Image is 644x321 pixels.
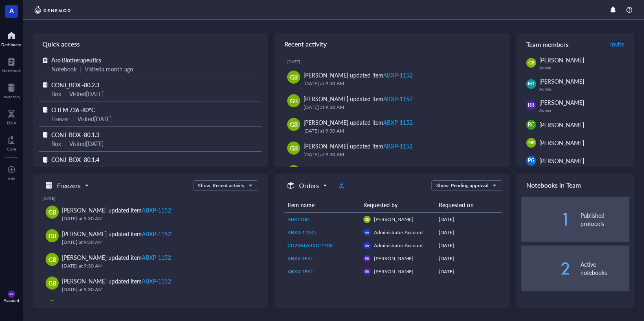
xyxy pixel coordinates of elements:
[48,208,56,217] span: GB
[383,142,413,150] div: ABXP-1152
[51,131,99,139] span: CONJ_BOX -80.1.3
[9,5,14,15] span: A
[521,262,571,275] div: 2
[2,68,21,73] div: Notebook
[290,144,298,153] span: GB
[539,139,584,147] span: [PERSON_NAME]
[528,139,534,146] span: MR
[528,102,534,109] span: RR
[51,56,101,64] span: Aro Biotherapeutics
[8,176,15,181] div: Add
[288,229,317,236] span: ABXX-12345
[517,33,634,55] div: Team members
[299,181,319,190] h5: Orders
[77,114,112,123] div: Visited [DATE]
[284,197,360,213] th: Item name
[69,139,103,148] div: Visited [DATE]
[539,98,584,106] span: [PERSON_NAME]
[288,268,357,275] a: ABXX-TEST
[365,257,369,260] span: RR
[436,182,488,189] div: Show: Pending approval
[439,229,499,236] div: [DATE]
[281,91,503,115] a: GB[PERSON_NAME] updated itemABXP-1152[DATE] at 9:30 AM
[198,182,244,189] div: Show: Recent activity
[303,71,413,80] div: [PERSON_NAME] updated item
[580,211,630,228] div: Published protocols
[51,89,61,98] div: Box
[383,95,413,103] div: ABXP-1152
[281,67,503,91] a: GB[PERSON_NAME] updated itemABXP-1152[DATE] at 9:30 AM
[142,277,171,285] div: ABXP-1152
[288,255,313,262] span: ABXX-TEST
[2,81,20,99] a: Inventory
[365,244,369,247] span: AA
[288,242,357,249] a: CD206+ABXO-1103
[33,5,73,15] img: genemod-logo
[439,216,499,223] div: [DATE]
[85,64,133,73] div: Visited a month ago
[7,120,16,125] div: DNA
[275,33,510,55] div: Recent activity
[7,146,16,151] div: Core
[374,255,413,262] span: [PERSON_NAME]
[383,118,413,126] div: ABXP-1152
[62,238,252,246] div: [DATE] at 9:30 AM
[1,29,22,47] a: Dashboard
[290,96,298,105] span: GB
[288,216,357,223] a: ABX1100
[64,89,66,98] div: |
[7,107,16,125] a: DNA
[51,155,99,164] span: CONJ_BOX -80.1.4
[303,103,497,111] div: [DATE] at 9:30 AM
[42,250,258,273] a: GB[PERSON_NAME] updated itemABXP-1152[DATE] at 9:30 AM
[303,151,497,159] div: [DATE] at 9:30 AM
[48,255,56,264] span: GB
[1,42,22,47] div: Dashboard
[281,115,503,138] a: GB[PERSON_NAME] updated itemABXP-1152[DATE] at 9:30 AM
[610,38,624,51] a: Invite
[33,33,268,55] div: Quick access
[374,268,413,275] span: [PERSON_NAME]
[64,164,66,173] div: |
[439,242,499,249] div: [DATE]
[2,94,20,99] div: Inventory
[62,286,252,294] div: [DATE] at 9:30 AM
[303,118,413,127] div: [PERSON_NAME] updated item
[9,292,13,296] span: RR
[439,268,499,275] div: [DATE]
[290,120,298,129] span: GB
[528,157,534,164] span: PG
[7,133,16,151] a: Core
[288,242,333,249] span: CD206+ABXO-1103
[521,213,571,226] div: 1
[57,181,81,190] h5: Freezers
[288,216,309,223] span: ABX1100
[288,229,357,236] a: ABXX-12345
[62,206,171,215] div: [PERSON_NAME] updated item
[69,89,103,98] div: Visited [DATE]
[610,40,624,48] span: Invite
[48,279,56,288] span: GB
[51,164,61,173] div: Box
[42,196,258,201] div: [DATE]
[290,73,298,82] span: GB
[303,94,413,103] div: [PERSON_NAME] updated item
[539,108,629,113] div: Admin
[69,164,103,173] div: Visited [DATE]
[528,121,534,128] span: RC
[62,262,252,270] div: [DATE] at 9:30 AM
[435,197,502,213] th: Requested on
[539,77,584,85] span: [PERSON_NAME]
[142,253,171,261] div: ABXP-1152
[374,242,423,249] span: Administrator Account
[539,157,584,165] span: [PERSON_NAME]
[539,121,584,129] span: [PERSON_NAME]
[62,215,252,223] div: [DATE] at 9:30 AM
[287,59,503,64] div: [DATE]
[374,229,423,236] span: Administrator Account
[51,81,99,89] span: CONJ_BOX -80.2.3
[439,255,499,262] div: [DATE]
[365,230,369,234] span: AA
[365,270,369,273] span: RR
[42,202,258,226] a: GB[PERSON_NAME] updated itemABXP-1152[DATE] at 9:30 AM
